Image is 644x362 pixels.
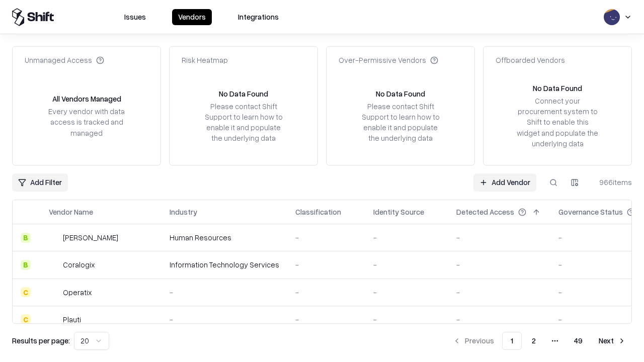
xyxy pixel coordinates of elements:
div: Unmanaged Access [25,55,104,65]
nav: pagination [447,332,632,350]
div: All Vendors Managed [52,94,121,104]
img: Plauti [49,314,59,324]
div: Please contact Shift Support to learn how to enable it and populate the underlying data [202,101,285,144]
button: 1 [502,332,522,350]
div: - [295,287,357,298]
div: Detected Access [456,207,514,217]
div: C [21,287,31,297]
div: Offboarded Vendors [496,55,565,65]
button: Add Filter [12,173,68,192]
a: Add Vendor [473,173,536,192]
div: No Data Found [219,88,268,99]
div: - [170,314,279,325]
div: Plauti [63,314,81,325]
div: B [21,233,31,243]
div: - [456,314,542,325]
div: Operatix [63,287,92,298]
div: 966 items [592,177,632,188]
div: Governance Status [558,207,623,217]
div: No Data Found [533,83,582,94]
div: Information Technology Services [170,259,279,270]
div: Over-Permissive Vendors [339,55,438,65]
div: - [295,259,357,270]
div: Coralogix [63,259,95,270]
div: - [456,259,542,270]
div: Every vendor with data access is tracked and managed [45,106,128,138]
div: - [295,232,357,243]
div: Human Resources [170,232,279,243]
div: B [21,260,31,270]
div: - [373,287,440,298]
button: 49 [566,332,591,350]
button: Next [593,332,632,350]
div: Classification [295,207,341,217]
button: 2 [524,332,544,350]
div: [PERSON_NAME] [63,232,118,243]
div: Identity Source [373,207,424,217]
img: Operatix [49,287,59,297]
div: - [373,259,440,270]
div: - [456,232,542,243]
button: Vendors [172,9,212,25]
div: C [21,314,31,324]
div: Vendor Name [49,207,93,217]
p: Results per page: [12,335,70,346]
img: Deel [49,233,59,243]
div: - [170,287,279,298]
button: Issues [118,9,152,25]
div: No Data Found [376,88,425,99]
img: Coralogix [49,260,59,270]
div: - [456,287,542,298]
div: - [373,232,440,243]
div: Risk Heatmap [182,55,228,65]
div: Industry [170,207,197,217]
button: Integrations [232,9,285,25]
div: Connect your procurement system to Shift to enable this widget and populate the underlying data [516,96,599,149]
div: - [373,314,440,325]
div: - [295,314,357,325]
div: Please contact Shift Support to learn how to enable it and populate the underlying data [359,101,442,144]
